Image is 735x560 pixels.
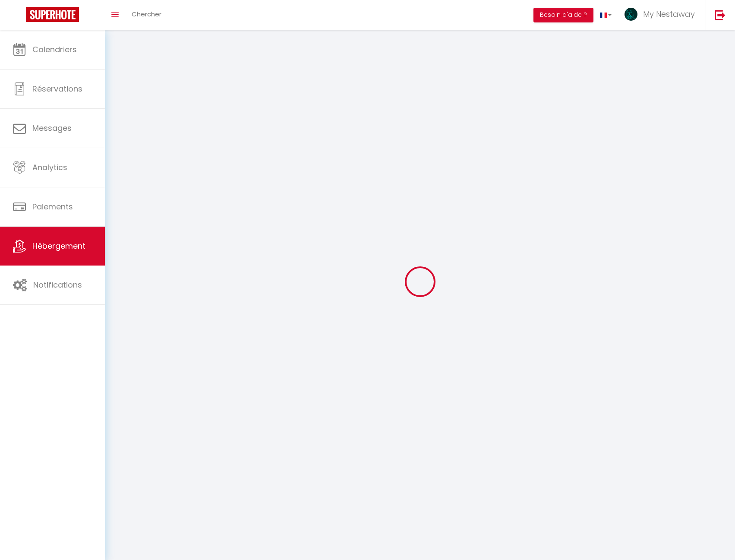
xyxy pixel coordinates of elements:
[32,83,82,94] span: Réservations
[32,201,73,212] span: Paiements
[33,279,82,290] span: Notifications
[533,8,593,22] button: Besoin d'aide ?
[32,123,72,133] span: Messages
[132,9,161,19] span: Chercher
[32,162,67,173] span: Analytics
[7,3,33,29] button: Ouvrir le widget de chat LiveChat
[32,44,77,55] span: Calendriers
[715,9,726,20] img: logout
[643,9,695,19] span: My Nestaway
[698,521,729,554] iframe: Chat
[26,7,79,22] img: Super Booking
[625,8,637,21] img: ...
[32,240,85,251] span: Hébergement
